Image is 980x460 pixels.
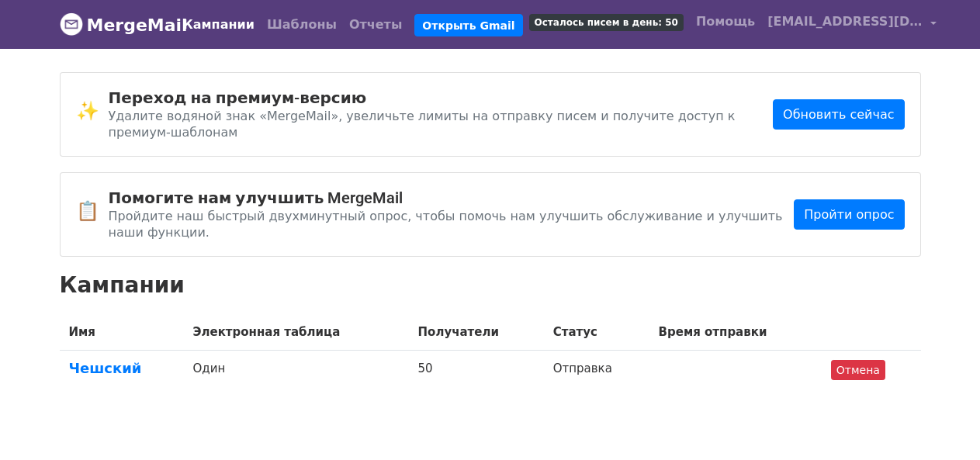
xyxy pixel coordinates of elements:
[193,361,226,375] font: Один
[60,12,83,36] img: Логотип MergeMail
[831,360,885,380] a: Отмена
[60,9,164,41] a: MergeMail
[773,99,904,130] a: Обновить сейчас
[183,17,255,32] font: Кампании
[349,17,402,32] font: Отчеты
[177,9,261,40] a: Кампании
[69,360,175,377] a: Чешский
[761,6,943,43] a: [EMAIL_ADDRESS][DOMAIN_NAME]
[414,14,522,37] a: Открыть Gmail
[535,17,678,28] font: Осталось писем в день: 50
[553,361,612,375] font: Отправка
[804,207,894,222] font: Пройти опрос
[109,188,403,207] font: Помогите нам улучшить MergeMail
[267,17,337,32] font: Шаблоны
[109,209,783,240] font: Пройдите наш быстрый двухминутный опрос, чтобы помочь нам улучшить обслуживание и улучшить наши ф...
[60,272,185,298] font: Кампании
[418,361,433,375] font: 50
[261,9,343,40] a: Шаблоны
[343,9,408,40] a: Отчеты
[193,325,341,339] font: Электронная таблица
[109,88,367,107] font: Переход на премиум-версию
[109,109,736,140] font: Удалите водяной знак «MergeMail», увеличьте лимиты на отправку писем и получите доступ к премиум-...
[690,6,761,37] a: Помощь
[659,325,767,339] font: Время отправки
[76,200,99,222] font: 📋
[783,107,894,122] font: Обновить сейчас
[696,14,755,29] font: Помощь
[418,325,499,339] font: Получатели
[794,199,904,230] a: Пройти опрос
[422,19,514,31] font: Открыть Gmail
[69,360,142,376] font: Чешский
[836,364,880,376] font: Отмена
[523,6,690,37] a: Осталось писем в день: 50
[553,325,597,339] font: Статус
[76,100,99,122] font: ✨
[69,325,95,339] font: Имя
[87,16,188,35] font: MergeMail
